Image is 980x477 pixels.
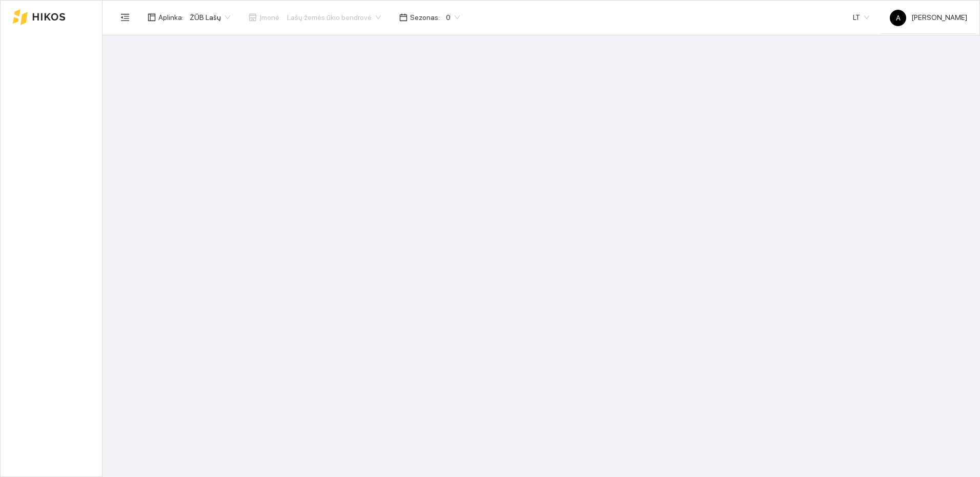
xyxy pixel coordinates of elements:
span: [PERSON_NAME] [890,13,967,21]
span: Aplinka : [158,12,183,23]
button: menu-fold [115,7,135,28]
span: menu-fold [120,13,130,22]
span: Įmonė : [259,12,281,23]
span: 0 [446,10,460,25]
span: A [896,10,901,26]
span: shop [249,13,257,21]
span: Sezonas : [410,12,440,23]
span: LT [853,10,869,25]
span: Lašų žemės ūkio bendrovė [287,10,381,25]
span: ŽŪB Lašų [190,10,230,25]
span: calendar [399,13,407,21]
span: layout [148,13,156,21]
